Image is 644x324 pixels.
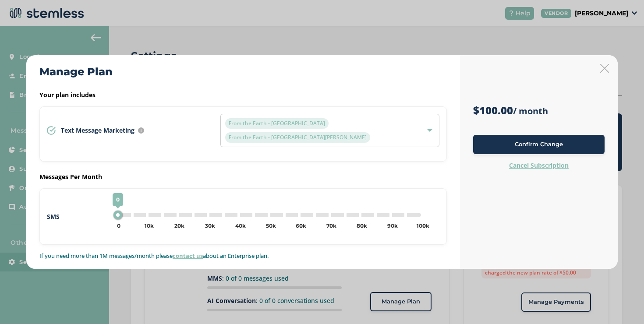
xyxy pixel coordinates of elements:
[473,103,513,117] strong: $100.00
[357,222,367,230] div: 80k
[515,140,563,149] span: Confirm Change
[39,172,447,181] label: Messages Per Month
[225,118,329,129] span: From the Earth - [GEOGRAPHIC_DATA]
[235,222,246,230] div: 40k
[138,127,144,134] img: icon-info-236977d2.svg
[39,64,113,80] h2: Manage Plan
[39,252,447,261] p: If you need more than 1M messages/month please about an Enterprise plan.
[296,222,306,230] div: 60k
[509,161,569,170] label: Cancel Subscription
[61,127,134,134] span: Text Message Marketing
[117,222,120,230] div: 0
[473,135,605,154] button: Confirm Change
[417,222,429,230] div: 100k
[387,222,398,230] div: 90k
[600,282,644,324] iframe: Chat Widget
[473,103,605,117] h3: / month
[326,222,336,230] div: 70k
[174,222,184,230] div: 20k
[145,222,154,230] div: 10k
[225,132,370,143] span: From the Earth - [GEOGRAPHIC_DATA][PERSON_NAME]
[47,212,106,221] label: SMS
[173,252,203,260] a: contact us
[113,193,123,206] span: 0
[39,90,447,99] label: Your plan includes
[266,222,276,230] div: 50k
[205,222,215,230] div: 30k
